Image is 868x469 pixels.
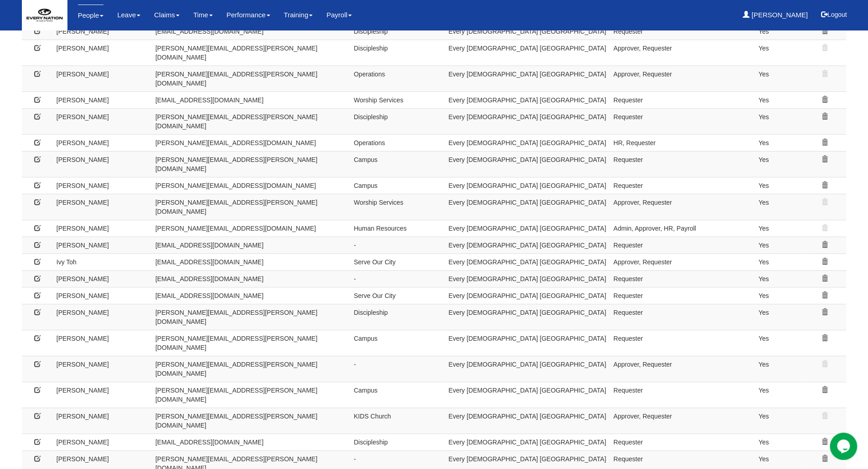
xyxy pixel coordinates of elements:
[152,91,350,108] td: [EMAIL_ADDRESS][DOMAIN_NAME]
[152,177,350,194] td: [PERSON_NAME][EMAIL_ADDRESS][DOMAIN_NAME]
[610,134,755,151] td: HR, Requester
[350,40,445,66] td: Discipleship
[445,237,610,253] td: Every [DEMOGRAPHIC_DATA] [GEOGRAPHIC_DATA]
[53,287,152,304] td: [PERSON_NAME]
[53,91,152,108] td: [PERSON_NAME]
[445,330,610,356] td: Every [DEMOGRAPHIC_DATA] [GEOGRAPHIC_DATA]
[445,270,610,287] td: Every [DEMOGRAPHIC_DATA] [GEOGRAPHIC_DATA]
[610,304,755,330] td: Requester
[755,356,802,382] td: Yes
[152,237,350,253] td: [EMAIL_ADDRESS][DOMAIN_NAME]
[445,108,610,134] td: Every [DEMOGRAPHIC_DATA] [GEOGRAPHIC_DATA]
[53,408,152,434] td: [PERSON_NAME]
[755,151,802,177] td: Yes
[445,434,610,450] td: Every [DEMOGRAPHIC_DATA] [GEOGRAPHIC_DATA]
[610,434,755,450] td: Requester
[445,287,610,304] td: Every [DEMOGRAPHIC_DATA] [GEOGRAPHIC_DATA]
[152,330,350,356] td: [PERSON_NAME][EMAIL_ADDRESS][PERSON_NAME][DOMAIN_NAME]
[152,304,350,330] td: [PERSON_NAME][EMAIL_ADDRESS][PERSON_NAME][DOMAIN_NAME]
[755,287,802,304] td: Yes
[610,194,755,220] td: Approver, Requester
[350,434,445,450] td: Discipleship
[445,91,610,108] td: Every [DEMOGRAPHIC_DATA] [GEOGRAPHIC_DATA]
[445,177,610,194] td: Every [DEMOGRAPHIC_DATA] [GEOGRAPHIC_DATA]
[610,382,755,408] td: Requester
[445,151,610,177] td: Every [DEMOGRAPHIC_DATA] [GEOGRAPHIC_DATA]
[152,40,350,66] td: [PERSON_NAME][EMAIL_ADDRESS][PERSON_NAME][DOMAIN_NAME]
[350,382,445,408] td: Campus
[445,220,610,237] td: Every [DEMOGRAPHIC_DATA] [GEOGRAPHIC_DATA]
[610,151,755,177] td: Requester
[152,134,350,151] td: [PERSON_NAME][EMAIL_ADDRESS][DOMAIN_NAME]
[350,356,445,382] td: -
[152,270,350,287] td: [EMAIL_ADDRESS][DOMAIN_NAME]
[152,220,350,237] td: [PERSON_NAME][EMAIL_ADDRESS][DOMAIN_NAME]
[755,177,802,194] td: Yes
[755,382,802,408] td: Yes
[755,134,802,151] td: Yes
[53,151,152,177] td: [PERSON_NAME]
[755,304,802,330] td: Yes
[755,66,802,91] td: Yes
[445,66,610,91] td: Every [DEMOGRAPHIC_DATA] [GEOGRAPHIC_DATA]
[154,5,180,25] a: Claims
[755,434,802,450] td: Yes
[117,5,140,25] a: Leave
[610,330,755,356] td: Requester
[445,40,610,66] td: Every [DEMOGRAPHIC_DATA] [GEOGRAPHIC_DATA]
[53,194,152,220] td: [PERSON_NAME]
[755,270,802,287] td: Yes
[610,270,755,287] td: Requester
[152,108,350,134] td: [PERSON_NAME][EMAIL_ADDRESS][PERSON_NAME][DOMAIN_NAME]
[152,434,350,450] td: [EMAIL_ADDRESS][DOMAIN_NAME]
[152,382,350,408] td: [PERSON_NAME][EMAIL_ADDRESS][PERSON_NAME][DOMAIN_NAME]
[53,330,152,356] td: [PERSON_NAME]
[755,237,802,253] td: Yes
[350,304,445,330] td: Discipleship
[53,270,152,287] td: [PERSON_NAME]
[53,253,152,270] td: Ivy Toh
[193,5,213,25] a: Time
[610,108,755,134] td: Requester
[152,194,350,220] td: [PERSON_NAME][EMAIL_ADDRESS][PERSON_NAME][DOMAIN_NAME]
[152,66,350,91] td: [PERSON_NAME][EMAIL_ADDRESS][PERSON_NAME][DOMAIN_NAME]
[350,253,445,270] td: Serve Our City
[610,23,755,40] td: Requester
[350,408,445,434] td: KIDS Church
[350,237,445,253] td: -
[53,356,152,382] td: [PERSON_NAME]
[350,91,445,108] td: Worship Services
[350,287,445,304] td: Serve Our City
[53,108,152,134] td: [PERSON_NAME]
[610,177,755,194] td: Requester
[755,23,802,40] td: Yes
[53,177,152,194] td: [PERSON_NAME]
[610,66,755,91] td: Approver, Requester
[755,91,802,108] td: Yes
[350,134,445,151] td: Operations
[755,220,802,237] td: Yes
[755,408,802,434] td: Yes
[610,356,755,382] td: Approver, Requester
[152,287,350,304] td: [EMAIL_ADDRESS][DOMAIN_NAME]
[53,23,152,40] td: [PERSON_NAME]
[610,237,755,253] td: Requester
[445,408,610,434] td: Every [DEMOGRAPHIC_DATA] [GEOGRAPHIC_DATA]
[53,237,152,253] td: [PERSON_NAME]
[152,408,350,434] td: [PERSON_NAME][EMAIL_ADDRESS][PERSON_NAME][DOMAIN_NAME]
[152,151,350,177] td: [PERSON_NAME][EMAIL_ADDRESS][PERSON_NAME][DOMAIN_NAME]
[152,356,350,382] td: [PERSON_NAME][EMAIL_ADDRESS][PERSON_NAME][DOMAIN_NAME]
[445,356,610,382] td: Every [DEMOGRAPHIC_DATA] [GEOGRAPHIC_DATA]
[755,330,802,356] td: Yes
[350,194,445,220] td: Worship Services
[53,40,152,66] td: [PERSON_NAME]
[53,220,152,237] td: [PERSON_NAME]
[445,134,610,151] td: Every [DEMOGRAPHIC_DATA] [GEOGRAPHIC_DATA]
[53,434,152,450] td: [PERSON_NAME]
[284,5,313,25] a: Training
[815,4,853,25] button: Logout
[755,108,802,134] td: Yes
[445,304,610,330] td: Every [DEMOGRAPHIC_DATA] [GEOGRAPHIC_DATA]
[226,5,270,25] a: Performance
[830,433,859,460] iframe: chat widget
